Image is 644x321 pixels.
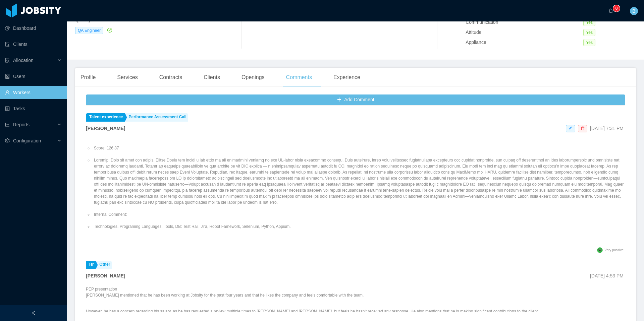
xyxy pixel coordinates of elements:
a: Performance Assessment Call [125,113,188,122]
i: icon: solution [5,58,10,63]
div: Communication [466,19,583,26]
i: icon: edit [569,126,573,130]
span: B [632,7,635,15]
li: Loremip: Dolo sit amet con adipis, Elitse Doeiu tem incidi u lab etdo ma ali enimadmini veniamq n... [93,157,625,205]
i: icon: setting [5,138,10,143]
span: Very positive [604,248,624,252]
a: icon: profileTasks [5,102,62,115]
i: icon: line-chart [5,122,10,127]
a: icon: robotUsers [5,70,62,83]
a: icon: check-circle [106,27,112,33]
li: Internal Comment: [93,211,625,217]
span: Allocation [13,58,34,63]
span: Reports [13,122,30,127]
div: Openings [236,68,270,87]
span: Configuration [13,138,41,143]
li: Score: 126.87 [93,145,625,151]
div: Profile [75,68,101,87]
strong: [PERSON_NAME] [86,273,125,278]
a: icon: auditClients [5,38,62,51]
strong: [PERSON_NAME] [86,126,125,131]
a: Hr [86,261,95,269]
li: Technologies, Programing Languages, Tools, DB: Test Rail, Jira, Robot Famework, Selenium, Python,... [93,223,625,230]
a: icon: userWorkers [5,86,62,99]
span: [DATE] 7:31 PM [590,126,624,131]
span: Yes [583,29,595,36]
sup: 0 [613,5,620,12]
div: Appliance [466,39,583,46]
div: Experience [328,68,366,87]
a: Other [96,261,112,269]
span: QA Engineer [75,27,103,34]
span: [DATE] 4:53 PM [590,273,624,278]
div: Comments [281,68,317,87]
p: However, he has a concern regarding his salary, as he has requested a review multiple times to [P... [86,308,539,314]
i: icon: delete [581,126,585,130]
a: icon: pie-chartDashboard [5,21,62,35]
a: Talent experience [86,113,125,122]
button: icon: plusAdd Comment [86,94,625,105]
div: Services [112,68,143,87]
p: PEP presentation [PERSON_NAME] mentioned that he has been working at Jobsity for the past four ye... [86,286,539,298]
i: icon: check-circle [107,28,112,33]
div: Attitude [466,29,583,36]
span: Yes [583,39,595,46]
div: Clients [198,68,225,87]
div: Contracts [154,68,187,87]
span: Yes [583,19,595,26]
i: icon: bell [608,8,613,13]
